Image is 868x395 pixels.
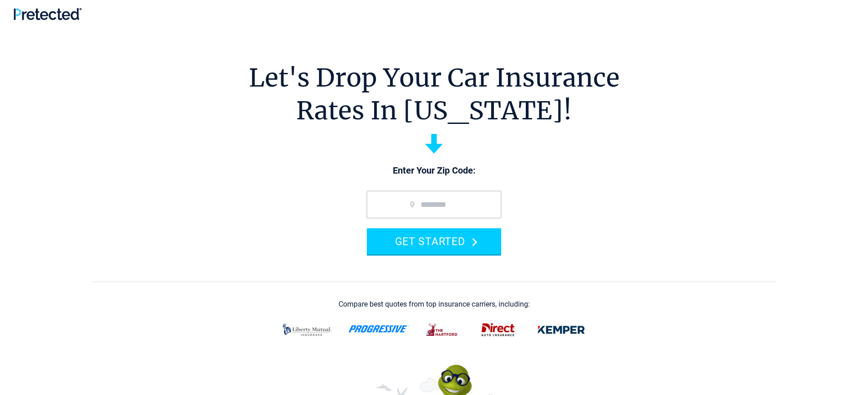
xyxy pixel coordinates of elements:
[14,8,82,20] img: Pretected Logo
[249,62,620,127] h1: Let's Drop Your Car Insurance Rates In [US_STATE]!
[339,300,530,308] div: Compare best quotes from top insurance carriers, including:
[367,191,501,218] input: zip code
[476,318,520,342] img: direct
[531,318,591,342] img: kemper
[420,318,465,342] img: thehartford
[367,228,501,254] button: GET STARTED
[358,164,510,177] p: Enter Your Zip Code:
[277,318,337,342] img: liberty
[348,325,409,333] img: progressive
